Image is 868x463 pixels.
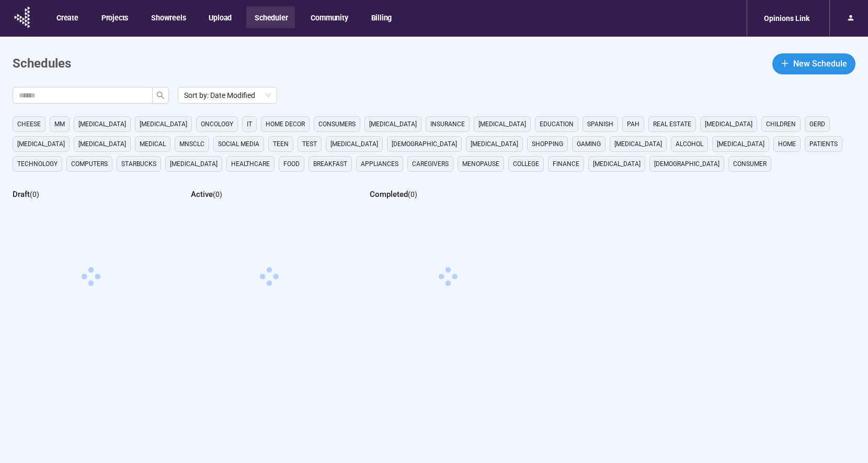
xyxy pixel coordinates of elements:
span: real estate [653,119,691,129]
span: menopause [462,159,499,169]
span: education [540,119,574,129]
span: children [766,119,796,129]
button: Projects [93,6,135,28]
span: ( 0 ) [213,190,222,199]
span: home decor [266,119,305,129]
span: Teen [273,139,289,149]
span: MM [54,119,65,129]
span: technology [17,159,58,169]
span: [MEDICAL_DATA] [78,139,126,149]
button: Community [302,6,355,28]
span: [MEDICAL_DATA] [705,119,752,129]
button: Scheduler [246,6,295,28]
button: Billing [363,6,399,28]
span: New Schedule [793,57,847,70]
span: starbucks [121,159,156,169]
span: mnsclc [179,139,204,149]
span: PAH [627,119,639,129]
span: [MEDICAL_DATA] [478,119,526,129]
span: ( 0 ) [408,190,417,199]
span: Food [283,159,300,169]
span: [MEDICAL_DATA] [140,119,187,129]
button: Upload [200,6,239,28]
span: alcohol [676,139,703,149]
div: Opinions Link [758,8,816,28]
h1: Schedules [13,54,71,74]
span: Patients [809,139,838,149]
span: home [778,139,796,149]
span: medical [140,139,166,149]
span: [MEDICAL_DATA] [471,139,518,149]
span: healthcare [231,159,270,169]
span: oncology [201,119,233,129]
span: breakfast [313,159,347,169]
button: plusNew Schedule [772,53,855,74]
span: finance [553,159,579,169]
span: [MEDICAL_DATA] [170,159,218,169]
span: Test [302,139,317,149]
span: [MEDICAL_DATA] [593,159,641,169]
span: social media [218,139,259,149]
span: [MEDICAL_DATA] [369,119,417,129]
span: GERD [809,119,825,129]
h2: Active [191,190,213,199]
span: [DEMOGRAPHIC_DATA] [392,139,457,149]
span: Spanish [587,119,613,129]
button: Create [48,6,86,28]
span: Sort by: Date Modified [184,87,271,103]
span: consumers [318,119,356,129]
span: [DEMOGRAPHIC_DATA] [654,159,719,169]
span: Insurance [430,119,465,129]
span: shopping [532,139,563,149]
span: appliances [361,159,398,169]
span: caregivers [412,159,449,169]
h2: Completed [370,190,408,199]
button: search [152,87,169,104]
span: cheese [17,119,41,129]
span: [MEDICAL_DATA] [717,139,764,149]
span: gaming [577,139,601,149]
h2: Draft [13,190,30,199]
span: computers [71,159,108,169]
span: college [513,159,539,169]
span: [MEDICAL_DATA] [330,139,378,149]
span: [MEDICAL_DATA] [614,139,662,149]
span: search [156,91,165,100]
button: Showreels [143,6,193,28]
span: ( 0 ) [30,190,39,199]
span: plus [781,59,789,68]
span: consumer [733,159,767,169]
span: [MEDICAL_DATA] [17,139,65,149]
span: it [247,119,252,129]
span: [MEDICAL_DATA] [78,119,126,129]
